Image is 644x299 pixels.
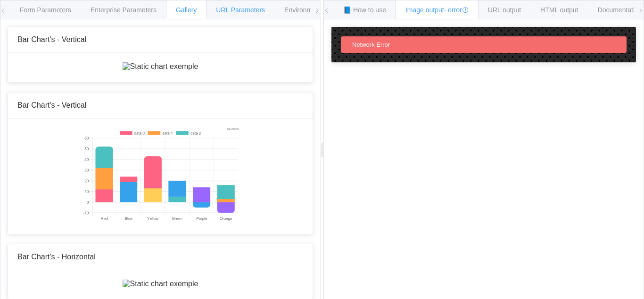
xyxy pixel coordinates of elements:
img: Static chart exemple [123,62,198,71]
span: 📘 How to use [343,6,386,14]
span: Image output [405,6,469,14]
span: Form Parameters [20,6,71,14]
span: URL output [488,6,521,14]
span: Gallery [176,6,197,14]
span: HTML output [540,6,578,14]
span: - error [444,6,469,14]
img: Static chart exemple [123,280,198,288]
span: Documentation [598,6,642,14]
span: Enterprise Parameters [91,6,157,14]
span: URL Parameters [216,6,265,14]
span: Bar Chart's - Vertical [17,101,86,109]
span: Network Error [352,41,390,48]
span: Environments [284,6,325,14]
img: Static chart exemple [82,128,239,222]
span: Bar Chart's - Horizontal [17,253,96,261]
span: Bar Chart's - Vertical [17,35,86,43]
